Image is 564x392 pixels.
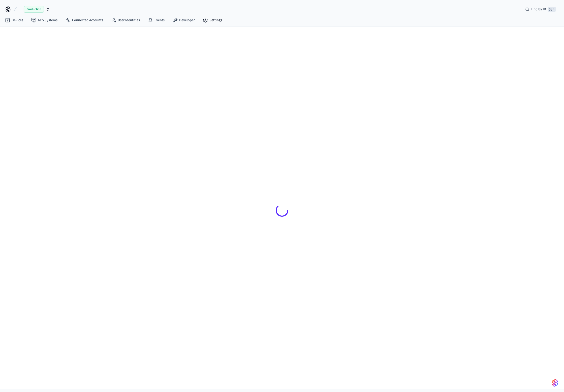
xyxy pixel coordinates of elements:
[521,5,560,14] div: Find by ID⌘ K
[548,7,556,12] span: ⌘ K
[552,379,558,387] img: SeamLogoGradient.69752ec5.svg
[199,16,226,25] a: Settings
[1,16,27,25] a: Devices
[531,7,546,12] span: Find by ID
[27,16,61,25] a: ACS Systems
[169,16,199,25] a: Developer
[61,16,107,25] a: Connected Accounts
[24,6,44,13] span: Production
[107,16,144,25] a: User Identities
[144,16,169,25] a: Events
